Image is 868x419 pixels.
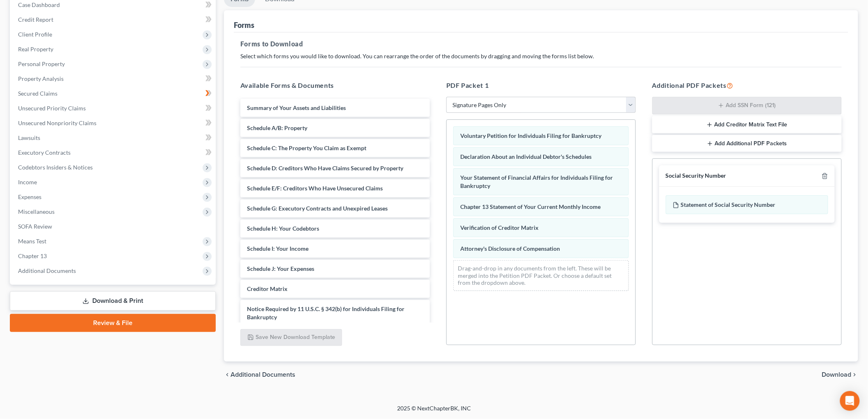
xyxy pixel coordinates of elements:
[840,391,860,411] div: Open Intercom Messenger
[247,305,404,321] span: Notice Required by 11 U.S.C. § 342(b) for Individuals Filing for Bankruptcy
[247,104,346,111] span: Summary of Your Assets and Liabilities
[10,314,216,332] a: Review & File
[247,185,383,192] span: Schedule E/F: Creditors Who Have Unsecured Claims
[18,208,55,215] span: Miscellaneous
[822,371,852,378] span: Download
[10,291,216,311] a: Download & Print
[460,224,539,231] span: Verification of Creditor Matrix
[652,116,842,133] button: Add Creditor Matrix Text File
[11,12,216,27] a: Credit Report
[240,329,342,346] button: Save New Download Template
[460,174,613,189] span: Your Statement of Financial Affairs for Individuals Filing for Bankruptcy
[460,203,601,210] span: Chapter 13 Statement of Your Current Monthly Income
[231,371,295,378] span: Additional Documents
[852,371,858,378] i: chevron_right
[18,223,52,230] span: SOFA Review
[18,134,40,141] span: Lawsuits
[240,52,842,60] p: Select which forms you would like to download. You can rearrange the order of the documents by dr...
[18,238,46,245] span: Means Test
[18,105,86,112] span: Unsecured Priority Claims
[247,144,366,151] span: Schedule C: The Property You Claim as Exempt
[11,116,216,131] a: Unsecured Nonpriority Claims
[460,132,601,139] span: Voluntary Petition for Individuals Filing for Bankruptcy
[666,172,726,180] div: Social Security Number
[247,225,319,232] span: Schedule H: Your Codebtors
[224,371,295,378] a: chevron_left Additional Documents
[18,267,76,274] span: Additional Documents
[247,265,314,272] span: Schedule J: Your Expenses
[18,1,60,8] span: Case Dashboard
[18,31,52,38] span: Client Profile
[18,75,64,82] span: Property Analysis
[240,80,430,90] h5: Available Forms & Documents
[240,39,842,49] h5: Forms to Download
[453,260,629,291] div: Drag-and-drop in any documents from the left. These will be merged into the Petition PDF Packet. ...
[18,149,71,156] span: Executory Contracts
[18,193,41,200] span: Expenses
[247,285,288,292] span: Creditor Matrix
[460,153,592,160] span: Declaration About an Individual Debtor's Schedules
[18,179,37,185] span: Income
[18,60,65,67] span: Personal Property
[224,371,231,378] i: chevron_left
[234,20,254,30] div: Forms
[18,252,47,259] span: Chapter 13
[18,119,96,126] span: Unsecured Nonpriority Claims
[247,165,403,172] span: Schedule D: Creditors Who Have Claims Secured by Property
[247,205,388,212] span: Schedule G: Executory Contracts and Unexpired Leases
[247,245,308,252] span: Schedule I: Your Income
[11,219,216,234] a: SOFA Review
[18,46,53,53] span: Real Property
[18,90,57,97] span: Secured Claims
[822,371,858,378] button: Download chevron_right
[666,195,828,214] div: Statement of Social Security Number
[18,164,93,171] span: Codebtors Insiders & Notices
[652,97,842,115] button: Add SSN Form (121)
[652,80,842,90] h5: Additional PDF Packets
[11,145,216,160] a: Executory Contracts
[247,124,307,131] span: Schedule A/B: Property
[11,101,216,116] a: Unsecured Priority Claims
[652,135,842,152] button: Add Additional PDF Packets
[11,86,216,101] a: Secured Claims
[11,71,216,86] a: Property Analysis
[200,404,668,419] div: 2025 © NextChapterBK, INC
[11,131,216,145] a: Lawsuits
[18,16,53,23] span: Credit Report
[446,80,636,90] h5: PDF Packet 1
[460,245,560,252] span: Attorney's Disclosure of Compensation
